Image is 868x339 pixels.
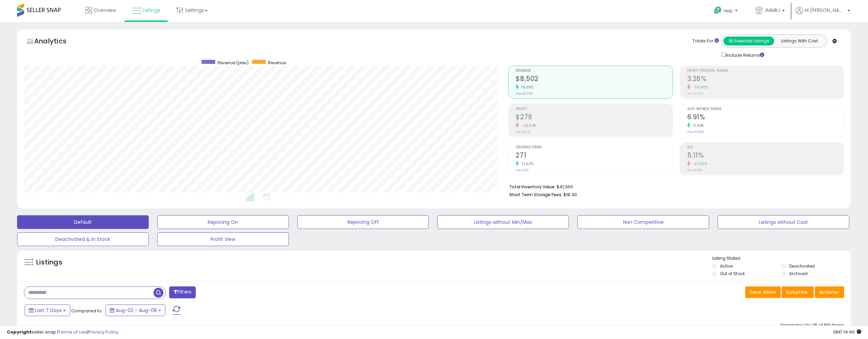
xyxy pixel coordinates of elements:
[516,92,533,96] small: Prev: $7,139
[268,60,286,66] span: Revenue
[718,215,849,229] button: Listings without Cost
[687,146,844,149] span: ROI
[833,329,861,335] span: 2025-08-16 14:40 GMT
[509,192,562,198] b: Short Term Storage Fees:
[157,215,289,229] button: Repricing On
[516,69,672,73] span: Revenue
[713,6,722,15] i: Get Help
[687,151,844,161] h2: 5.11%
[690,123,704,128] small: 21.44%
[516,107,672,111] span: Profit
[509,182,839,190] li: $41,366
[716,51,773,59] div: Include Returns
[720,263,733,269] label: Active
[516,113,672,122] h2: $279
[516,75,672,84] h2: $8,502
[789,263,815,269] label: Deactivated
[437,215,569,229] button: Listings without Min/Max
[519,161,533,166] small: 21.52%
[17,215,149,229] button: Default
[516,151,672,161] h2: 271
[297,215,429,229] button: Repricing Off
[169,286,196,298] button: Filters
[36,258,62,267] h5: Listings
[35,307,62,314] span: Last 7 Days
[690,85,708,90] small: -36.80%
[692,38,719,44] div: Totals For
[157,232,289,246] button: Profit View
[796,7,850,22] a: Hi [PERSON_NAME]
[577,215,709,229] button: Non Competitive
[687,113,844,122] h2: 6.91%
[509,184,556,190] b: Total Inventory Value:
[745,286,781,298] button: Save View
[17,232,149,246] button: Deactivated & In Stock
[712,255,851,262] p: Listing States:
[764,7,780,14] span: JMMRJ
[786,289,808,296] span: Columns
[780,322,844,329] div: Displaying 1 to 25 of 819 items
[7,329,118,336] div: seller snap | |
[720,271,745,276] label: Out of Stock
[116,307,157,314] span: Aug-02 - Aug-08
[143,7,160,14] span: Listings
[687,75,844,84] h2: 3.28%
[687,107,844,111] span: Avg. Buybox Share
[687,168,702,172] small: Prev: 8.15%
[71,308,103,314] span: Compared to:
[88,329,118,335] a: Privacy Policy
[34,36,80,48] h5: Analytics
[58,329,87,335] a: Terms of Use
[708,1,745,22] a: Help
[724,8,733,14] span: Help
[519,123,536,128] small: -24.64%
[218,60,249,66] span: Revenue (prev)
[7,329,32,335] strong: Copyright
[94,7,116,14] span: Overview
[687,69,844,73] span: Profit [PERSON_NAME]
[782,286,814,298] button: Columns
[805,7,845,14] span: Hi [PERSON_NAME]
[519,85,533,90] small: 19.09%
[563,191,577,198] span: $18.40
[105,304,165,316] button: Aug-02 - Aug-08
[516,130,531,134] small: Prev: $370
[25,304,70,316] button: Last 7 Days
[516,146,672,149] span: Ordered Items
[723,37,774,45] button: All Selected Listings
[815,286,844,298] button: Actions
[516,168,529,172] small: Prev: 223
[687,92,703,96] small: Prev: 5.19%
[789,271,808,276] label: Archived
[690,161,707,166] small: -37.30%
[687,130,704,134] small: Prev: 5.69%
[774,37,825,45] button: Listings With Cost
